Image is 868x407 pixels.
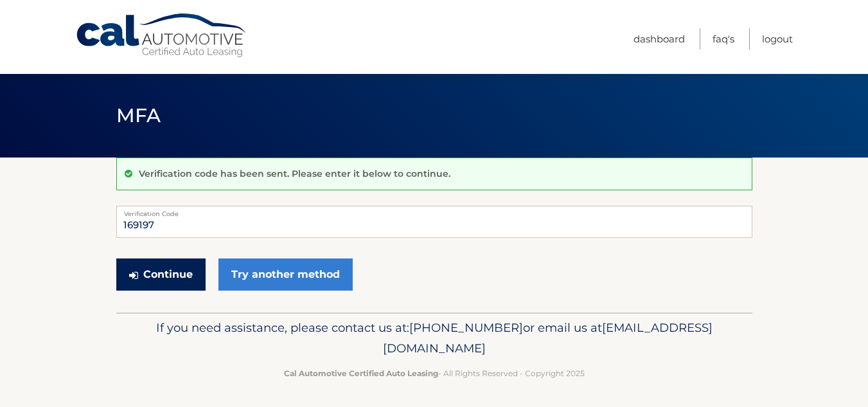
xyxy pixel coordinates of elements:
[116,258,206,291] button: Continue
[75,13,249,59] a: Cal Automotive
[125,318,744,359] p: If you need assistance, please contact us at: or email us at
[762,28,793,50] a: Logout
[284,368,438,378] strong: Cal Automotive Certified Auto Leasing
[139,168,450,179] p: Verification code has been sent. Please enter it below to continue.
[116,104,161,127] span: MFA
[218,258,353,291] a: Try another method
[713,28,734,50] a: FAQ's
[125,366,744,380] p: - All Rights Reserved - Copyright 2025
[116,206,752,238] input: Verification Code
[633,28,685,50] a: Dashboard
[383,320,713,356] span: [EMAIL_ADDRESS][DOMAIN_NAME]
[116,206,752,216] label: Verification Code
[409,320,523,335] span: [PHONE_NUMBER]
